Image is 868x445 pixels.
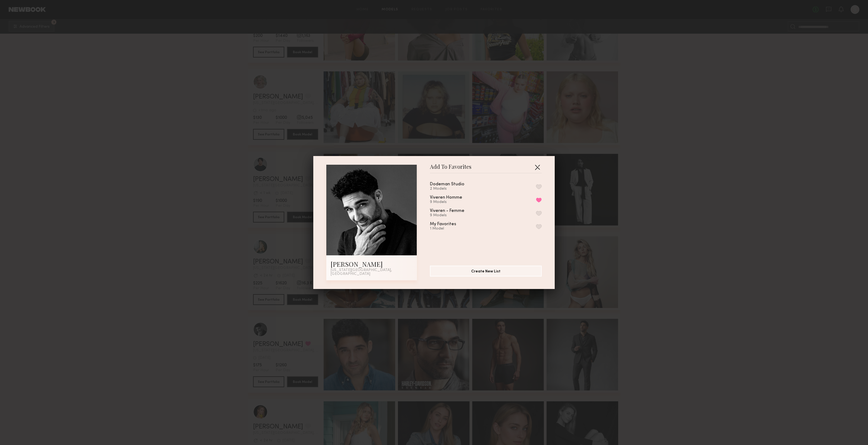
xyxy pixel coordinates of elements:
div: Dodeman Studio [430,182,464,187]
div: My Favorites [430,222,456,227]
div: 9 Models [430,213,477,218]
div: [PERSON_NAME] [331,260,413,268]
div: [US_STATE][GEOGRAPHIC_DATA], [GEOGRAPHIC_DATA] [331,268,413,276]
button: Create New List [430,266,542,276]
div: 9 Models [430,200,475,204]
div: Viveren - Femme [430,209,464,213]
div: 1 Model [430,227,469,231]
div: Viveren Homme [430,195,462,200]
span: Add To Favorites [430,165,471,173]
div: 2 Models [430,187,477,191]
button: Close [533,163,542,171]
